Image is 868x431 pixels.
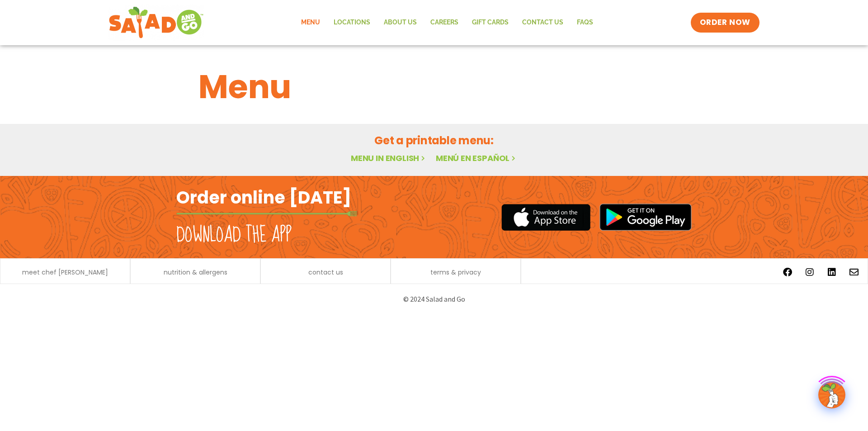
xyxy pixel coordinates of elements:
a: terms & privacy [430,269,481,275]
img: fork [176,211,357,216]
h2: Download the app [176,223,292,248]
a: Menú en español [436,152,517,164]
img: new-SAG-logo-768×292 [108,5,204,41]
a: About Us [377,12,424,33]
img: appstore [501,203,590,232]
a: FAQs [570,12,600,33]
nav: Menu [294,12,600,33]
h2: Order online [DATE] [176,186,351,208]
a: Contact Us [515,12,570,33]
a: contact us [308,269,343,275]
a: Careers [424,12,465,33]
a: meet chef [PERSON_NAME] [22,269,108,275]
h1: Menu [198,62,670,111]
a: Locations [327,12,377,33]
p: © 2024 Salad and Go [181,293,687,305]
a: nutrition & allergens [164,269,227,275]
a: GIFT CARDS [465,12,515,33]
a: ORDER NOW [691,13,759,33]
a: Menu [294,12,327,33]
img: google_play [599,204,692,231]
h2: Get a printable menu: [198,133,670,148]
a: Menu in English [351,152,427,164]
span: ORDER NOW [700,17,750,28]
